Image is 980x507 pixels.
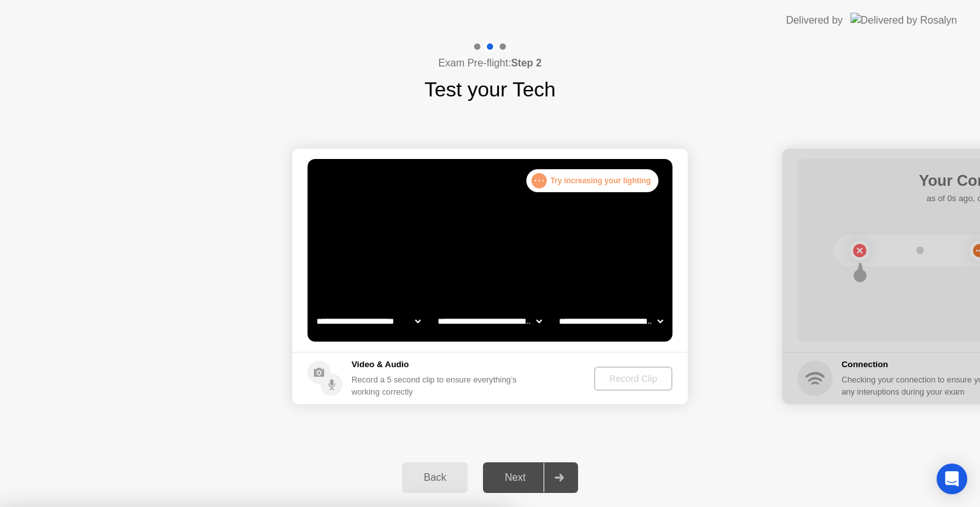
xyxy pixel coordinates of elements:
div: Open Intercom Messenger [937,464,967,494]
b: Step 2 [511,57,542,68]
h4: Exam Pre-flight: [438,56,542,71]
select: Available cameras [314,308,423,334]
div: Record Clip [599,374,667,384]
select: Available speakers [435,308,544,334]
img: Delivered by Rosalyn [850,13,957,27]
div: . . . [531,173,547,188]
select: Available microphones [556,308,665,334]
div: Try increasing your lighting [526,169,658,192]
div: Record a 5 second clip to ensure everything’s working correctly [352,374,522,398]
div: Next [487,472,544,483]
h1: Test your Tech [424,74,556,105]
div: Delivered by [786,13,843,28]
div: Back [406,472,464,483]
h5: Video & Audio [352,358,522,371]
